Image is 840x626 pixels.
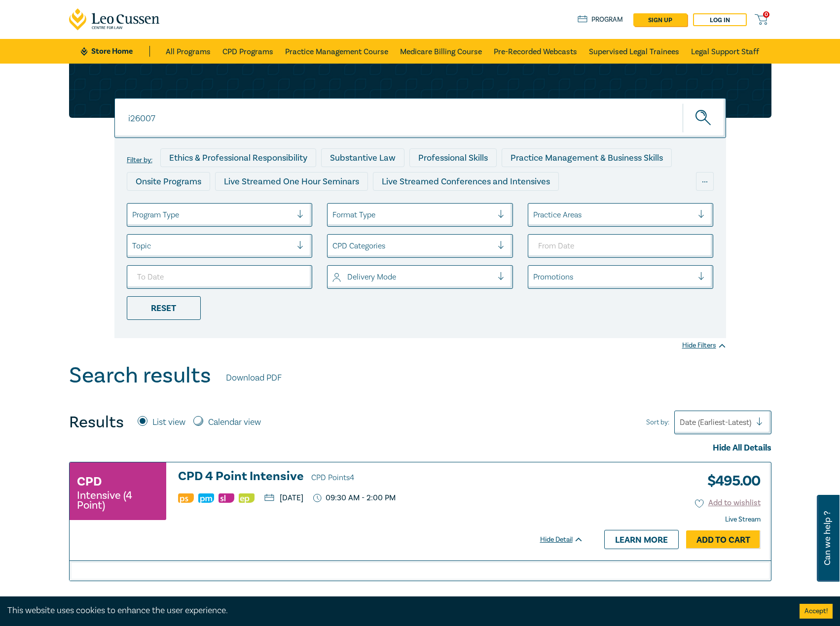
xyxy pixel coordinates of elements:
[633,13,687,26] a: sign up
[127,265,313,289] input: To Date
[332,241,334,251] input: select
[132,241,134,251] input: select
[285,39,388,64] a: Practice Management Course
[219,493,234,503] img: Substantive Law
[215,172,368,191] div: Live Streamed One Hour Seminars
[528,234,714,258] input: From Date
[400,39,482,64] a: Medicare Billing Course
[519,196,610,214] div: National Programs
[725,515,761,524] strong: Live Stream
[152,416,185,429] label: List view
[178,470,584,485] a: CPD 4 Point Intensive CPD Points4
[823,501,832,576] span: Can we help ?
[696,172,714,191] div: ...
[127,172,210,191] div: Onsite Programs
[502,148,672,167] div: Practice Management & Business Skills
[132,209,134,220] input: select
[7,604,785,617] div: This website uses cookies to enhance the user experience.
[69,442,771,454] div: Hide All Details
[222,39,273,64] a: CPD Programs
[178,493,194,503] img: Professional Skills
[81,46,149,57] a: Store Home
[693,13,747,26] a: Log in
[409,148,497,167] div: Professional Skills
[311,473,354,483] span: CPD Points 4
[160,148,316,167] div: Ethics & Professional Responsibility
[69,413,124,432] h4: Results
[321,148,404,167] div: Substantive Law
[77,490,159,510] small: Intensive (4 Point)
[700,470,761,492] h3: $ 495.00
[680,417,682,428] input: Sort by
[540,535,594,545] div: Hide Detail
[533,209,535,220] input: select
[578,14,623,25] a: Program
[686,530,761,549] a: Add to Cart
[646,417,669,428] span: Sort by:
[114,98,726,138] input: Search for a program title, program description or presenter name
[127,156,152,164] label: Filter by:
[695,497,761,509] button: Add to wishlist
[208,416,261,429] label: Calendar view
[682,341,726,350] div: Hide Filters
[166,39,211,64] a: All Programs
[288,196,402,214] div: Pre-Recorded Webcasts
[77,473,102,490] h3: CPD
[494,39,577,64] a: Pre-Recorded Webcasts
[406,196,514,214] div: 10 CPD Point Packages
[691,39,759,64] a: Legal Support Staff
[198,493,214,503] img: Practice Management & Business Skills
[332,209,334,220] input: select
[604,530,679,549] a: Learn more
[178,470,584,485] h3: CPD 4 Point Intensive
[373,172,559,191] div: Live Streamed Conferences and Intensives
[313,493,396,503] p: 09:30 AM - 2:00 PM
[589,39,679,64] a: Supervised Legal Trainees
[332,272,334,282] input: select
[239,493,255,503] img: Ethics & Professional Responsibility
[127,296,201,320] div: Reset
[264,494,303,502] p: [DATE]
[533,272,535,282] input: select
[127,196,283,214] div: Live Streamed Practical Workshops
[226,372,282,384] a: Download PDF
[69,363,211,388] h1: Search results
[763,11,769,18] span: 0
[800,604,833,619] button: Accept cookies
